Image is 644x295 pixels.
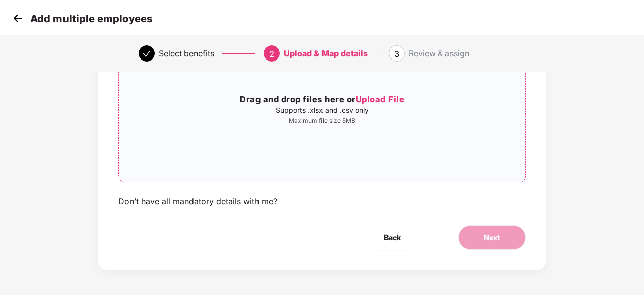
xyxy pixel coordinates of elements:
[119,36,525,182] span: Drag and drop files here orUpload FileSupports .xlsx and .csv onlyMaximum file size 5MB
[394,49,399,59] span: 3
[384,232,401,243] span: Back
[284,45,368,62] div: Upload & Map details
[159,45,214,62] div: Select benefits
[10,11,25,26] img: svg+xml;base64,PHN2ZyB4bWxucz0iaHR0cDovL3d3dy53My5vcmcvMjAwMC9zdmciIHdpZHRoPSIzMCIgaGVpZ2h0PSIzMC...
[119,116,525,125] p: Maximum file size 5MB
[119,106,525,114] p: Supports .xlsx and .csv only
[143,50,151,58] span: check
[119,93,525,106] h3: Drag and drop files here or
[30,13,152,25] p: Add multiple employees
[356,94,405,104] span: Upload File
[118,196,277,207] div: Don’t have all mandatory details with me?
[458,225,526,250] button: Next
[409,45,469,62] div: Review & assign
[269,49,274,59] span: 2
[359,225,426,250] button: Back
